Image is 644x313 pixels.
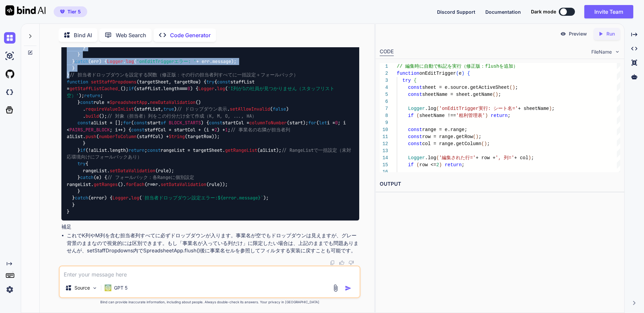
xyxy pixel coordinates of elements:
[67,86,334,99] span: 'I列が1の社員が見つかりません（スタッフリスト空）'
[131,195,139,201] span: log
[198,86,214,92] span: Logger
[217,79,230,85] span: const
[380,133,388,140] div: 11
[507,113,510,118] span: ;
[380,63,388,70] div: 1
[380,98,388,105] div: 6
[86,106,134,112] span: requireValueInList
[345,285,352,292] img: icon
[110,99,147,105] span: SpreadsheetApp
[380,169,388,176] div: 16
[123,120,131,126] span: for
[473,134,476,139] span: (
[77,161,86,167] span: try
[217,86,225,92] span: log
[422,127,467,132] span: range = e.range;
[128,86,134,92] span: if
[114,285,127,291] p: GPT 5
[249,120,287,126] span: columnToNumber
[110,168,155,174] span: setDataValidation
[456,113,485,118] span: '粗利管理表'
[214,127,217,133] span: 2
[225,127,228,133] span: 1
[4,50,15,62] img: ai-studio
[380,140,388,147] div: 12
[99,133,137,139] span: numberToColumn
[436,162,439,168] span: 2
[518,106,549,111] span: + sheetName
[422,92,492,97] span: sheetName = sheet.getName
[137,58,196,64] span: 'onEditTriggerエラー: '
[484,141,487,146] span: )
[437,9,475,15] span: Discord Support
[462,162,464,168] span: ;
[150,99,196,105] span: newDataValidation
[4,284,15,295] img: settings
[4,86,15,98] img: darkCloudIdeIcon
[380,91,388,98] div: 5
[408,127,422,132] span: const
[74,31,92,39] p: Bind AI
[495,92,498,97] span: )
[147,147,161,153] span: const
[380,70,388,77] div: 2
[163,86,179,92] span: length
[230,106,270,112] span: setAllowInvalid
[170,31,211,39] p: Code Generator
[509,85,512,90] span: (
[549,106,551,111] span: )
[380,77,388,84] div: 3
[614,49,620,55] img: chevron down
[128,147,145,153] span: return
[330,260,335,265] img: copy
[425,106,436,111] span: .log
[308,120,316,126] span: for
[107,58,123,64] span: Logger
[67,79,88,85] span: function
[408,134,422,139] span: const
[485,9,521,15] span: Documentation
[92,285,98,291] img: Pick Models
[80,99,94,105] span: const
[335,120,338,126] span: 0
[126,58,134,64] span: log
[80,147,86,153] span: if
[147,181,150,187] span: r
[225,147,257,153] span: getRangeList
[514,155,528,161] span: + col
[380,105,388,112] div: 7
[584,5,633,18] button: Invite Team
[74,285,90,291] p: Source
[476,134,478,139] span: )
[476,155,495,161] span: + row +
[131,127,145,133] span: const
[69,127,110,133] span: PAIRS_PER_BLOCK
[380,154,388,162] div: 14
[485,8,521,15] button: Documentation
[462,71,464,76] span: )
[177,106,227,112] span: // ドロップダウン表示
[569,30,587,37] p: Preview
[273,106,286,112] span: false
[478,134,481,139] span: ;
[408,162,414,168] span: if
[591,49,612,55] span: FileName
[487,141,490,146] span: ;
[376,176,624,192] h2: OUTPUT
[456,71,459,76] span: (
[112,195,128,201] span: Logger
[147,181,155,187] span: =>
[437,8,475,15] button: Discord Support
[528,155,531,161] span: )
[498,92,501,97] span: ;
[408,113,414,118] span: if
[380,84,388,91] div: 4
[69,72,298,78] span: // 担当者ドロップダウンを設定する関数（修正版：その行の担当者列すべてに一括設定＋フォールバック）
[169,133,185,139] span: String
[422,85,509,90] span: sheet = e.source.getActiveSheet
[218,195,261,201] span: ${error.message}
[408,92,422,97] span: const
[67,232,359,255] li: これでK列やM列を含む担当者列すべてに必ずドロップダウンが入ります。事業名が空でもドロップダウンは見えますが、グレー背景のままなので視覚的には区別できます。もし「事業名が入っている列だけ」に限定...
[75,58,88,64] span: catch
[134,120,147,126] span: const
